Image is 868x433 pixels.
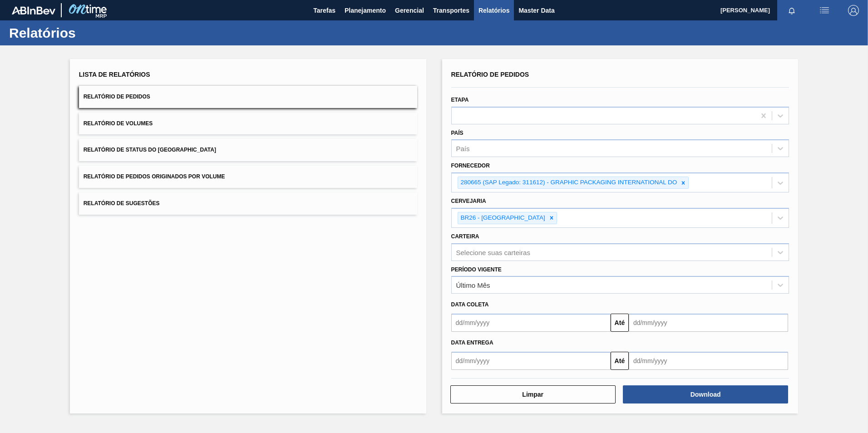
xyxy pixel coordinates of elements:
span: Relatório de Pedidos Originados por Volume [84,173,225,180]
label: Período Vigente [451,266,502,273]
span: Tarefas [313,5,335,16]
span: Relatório de Status do [GEOGRAPHIC_DATA] [84,147,216,153]
label: País [451,130,464,136]
span: Data entrega [451,340,493,346]
input: dd/mm/yyyy [629,352,788,370]
button: Download [623,385,788,403]
button: Limpar [450,385,616,403]
span: Lista de Relatórios [79,71,150,78]
div: 280665 (SAP Legado: 311612) - GRAPHIC PACKAGING INTERNATIONAL DO [458,177,679,188]
span: Transportes [433,5,469,16]
button: Relatório de Sugestões [79,192,417,215]
label: Etapa [451,97,469,103]
span: Relatório de Pedidos [84,93,150,100]
input: dd/mm/yyyy [451,352,611,370]
button: Relatório de Pedidos Originados por Volume [79,166,417,188]
div: Último Mês [456,281,490,289]
h1: Relatórios [9,28,170,38]
input: dd/mm/yyyy [451,314,611,332]
img: Logout [848,5,859,16]
button: Notificações [777,4,806,17]
input: dd/mm/yyyy [629,314,788,332]
label: Carteira [451,233,479,240]
button: Até [611,352,629,370]
span: Relatório de Pedidos [451,71,529,78]
span: Gerencial [395,5,424,16]
span: Relatório de Sugestões [84,200,160,207]
button: Até [611,314,629,332]
span: Data coleta [451,301,489,308]
div: Selecione suas carteiras [456,248,530,256]
span: Relatório de Volumes [84,120,153,127]
div: País [456,145,470,153]
img: TNhmsLtSVTkK8tSr43FrP2fwEKptu5GPRR3wAAAABJRU5ErkJggg== [12,6,55,15]
div: BR26 - [GEOGRAPHIC_DATA] [458,212,547,224]
span: Relatórios [478,5,509,16]
button: Relatório de Volumes [79,113,417,135]
button: Relatório de Status do [GEOGRAPHIC_DATA] [79,139,417,161]
span: Planejamento [345,5,386,16]
label: Fornecedor [451,162,490,169]
label: Cervejaria [451,198,486,204]
img: userActions [819,5,830,16]
span: Master Data [518,5,554,16]
button: Relatório de Pedidos [79,86,417,108]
